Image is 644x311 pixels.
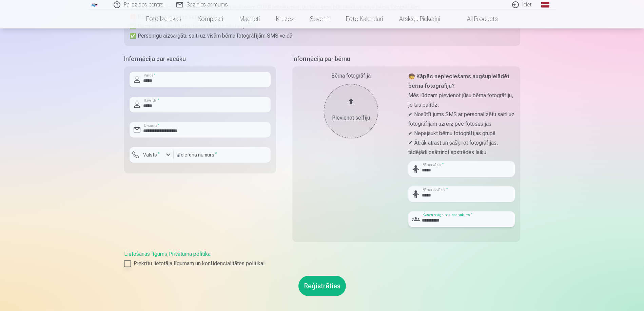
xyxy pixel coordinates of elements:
label: Piekrītu lietotāja līgumam un konfidencialitātes politikai [124,260,520,268]
label: Valsts [140,151,162,158]
a: Privātuma politika [169,251,211,257]
a: Suvenīri [302,9,338,28]
a: Magnēti [231,9,268,28]
a: Foto izdrukas [138,9,190,28]
div: , [124,250,520,268]
a: Komplekti [190,9,231,28]
p: ✔ Nosūtīt jums SMS ar personalizētu saiti uz fotogrāfijām uzreiz pēc fotosesijas [408,110,515,129]
h5: Informācija par bērnu [292,54,520,64]
p: ✔ Nepajaukt bērnu fotogrāfijas grupā [408,129,515,138]
a: Atslēgu piekariņi [391,9,448,28]
a: All products [448,9,506,28]
button: Valsts* [130,147,174,163]
a: Foto kalendāri [338,9,391,28]
button: Reģistrēties [298,276,346,296]
img: /fa1 [91,3,98,7]
h5: Informācija par vecāku [124,54,276,64]
div: Pievienot selfiju [331,114,371,122]
button: Pievienot selfiju [324,84,378,138]
p: Mēs lūdzam pievienot jūsu bērna fotogrāfiju, jo tas palīdz: [408,91,515,110]
a: Lietošanas līgums [124,251,167,257]
p: ✅ Personīgu aizsargātu saiti uz visām bērna fotogrāfijām SMS veidā [130,31,515,41]
a: Krūzes [268,9,302,28]
div: Bērna fotogrāfija [298,72,404,80]
p: ✔ Ātrāk atrast un sašķirot fotogrāfijas, tādējādi paātrinot apstrādes laiku [408,138,515,157]
strong: 🧒 Kāpēc nepieciešams augšupielādēt bērna fotogrāfiju? [408,73,509,89]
